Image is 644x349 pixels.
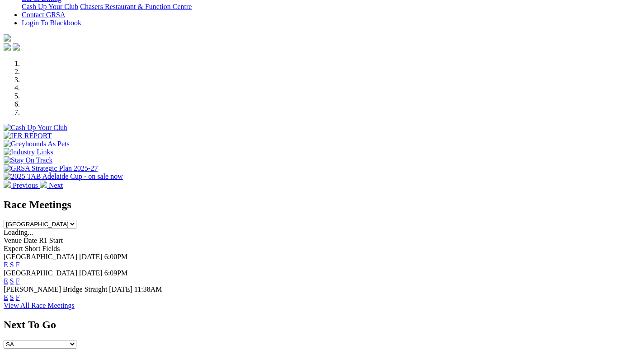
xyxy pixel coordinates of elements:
span: 11:38AM [134,285,162,293]
span: R1 Start [39,237,63,244]
a: S [10,261,14,269]
a: F [16,261,20,269]
a: Login To Blackbook [22,19,81,27]
span: Venue [4,237,22,244]
img: facebook.svg [4,43,11,51]
a: Chasers Restaurant & Function Centre [80,3,192,10]
span: Previous [13,181,38,189]
img: Industry Links [4,148,53,156]
a: S [10,293,14,301]
span: [DATE] [109,285,132,293]
img: chevron-left-pager-white.svg [4,181,11,188]
a: E [4,293,8,301]
span: Loading... [4,228,33,236]
span: Expert [4,245,23,252]
a: Next [40,181,63,189]
a: View All Race Meetings [4,302,75,309]
span: [DATE] [79,253,103,261]
a: Cash Up Your Club [22,3,78,10]
a: E [4,261,8,269]
span: [GEOGRAPHIC_DATA] [4,253,77,261]
img: Cash Up Your Club [4,124,67,132]
a: Previous [4,181,40,189]
img: 2025 TAB Adelaide Cup - on sale now [4,172,123,181]
img: Stay On Track [4,156,52,164]
span: [DATE] [79,269,103,277]
img: logo-grsa-white.png [4,34,11,42]
img: chevron-right-pager-white.svg [40,181,47,188]
img: IER REPORT [4,132,52,140]
span: [PERSON_NAME] Bridge Straight [4,285,107,293]
span: 6:00PM [104,253,128,261]
img: twitter.svg [13,43,20,51]
span: [GEOGRAPHIC_DATA] [4,269,77,277]
img: Greyhounds As Pets [4,140,70,148]
div: Bar & Dining [22,3,640,11]
span: Next [49,181,63,189]
span: Fields [42,245,60,252]
img: GRSA Strategic Plan 2025-27 [4,164,98,172]
span: Short [25,245,41,252]
h2: Next To Go [4,319,640,331]
span: Date [24,237,37,244]
h2: Race Meetings [4,199,640,211]
a: S [10,277,14,285]
a: Contact GRSA [22,11,65,19]
a: E [4,277,8,285]
a: F [16,293,20,301]
a: F [16,277,20,285]
span: 6:09PM [104,269,128,277]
